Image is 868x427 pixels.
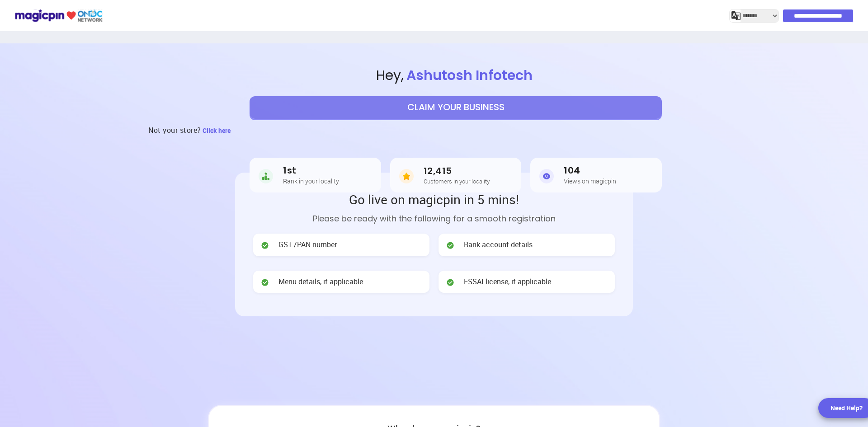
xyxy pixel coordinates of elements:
h3: Not your store? [148,119,201,141]
img: check [260,278,269,287]
span: Hey , [43,66,868,85]
h5: Rank in your locality [283,178,339,184]
span: Ashutosh Infotech [404,66,535,85]
img: j2MGCQAAAABJRU5ErkJggg== [731,11,741,20]
span: Click here [203,126,231,135]
h3: 104 [564,165,616,176]
img: Rank [259,167,273,185]
h2: Go live on magicpin in 5 mins! [253,191,615,208]
span: Menu details, if applicable [278,277,363,287]
button: CLAIM YOUR BUSINESS [250,96,662,119]
span: FSSAI license, if applicable [464,277,551,287]
h5: Customers in your locality [424,178,490,184]
h3: 1st [283,165,339,176]
img: check [260,241,269,250]
img: check [446,241,455,250]
h5: Views on magicpin [564,178,616,184]
img: ondc-logo-new-small.8a59708e.svg [14,8,103,23]
h3: 12,415 [424,166,490,176]
span: Bank account details [464,239,533,250]
p: Please be ready with the following for a smooth registration [253,212,615,225]
img: check [446,278,455,287]
div: Need Help? [830,404,863,413]
img: Views [539,167,554,185]
span: GST /PAN number [278,239,337,250]
img: Customers [399,167,414,185]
